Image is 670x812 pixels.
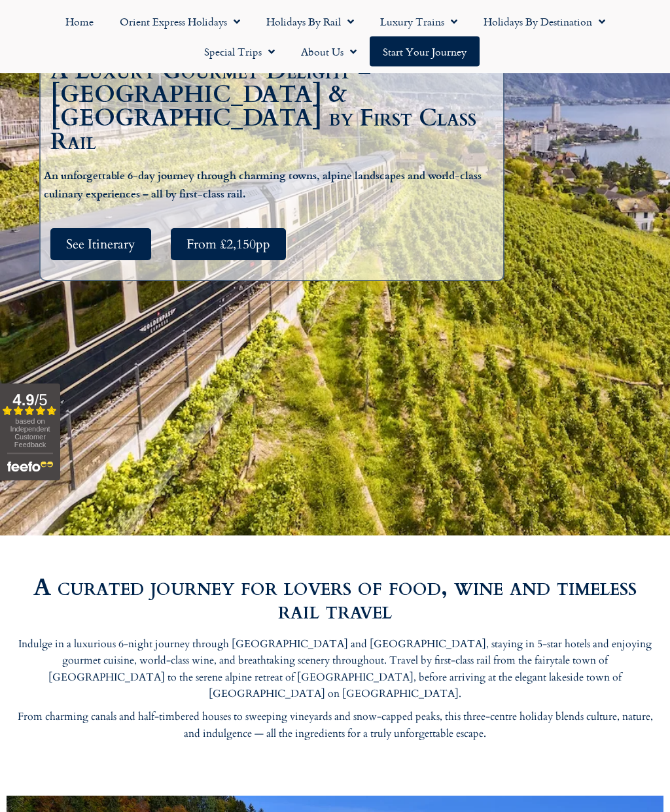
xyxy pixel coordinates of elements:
a: Orient Express Holidays [107,7,253,37]
a: Holidays by Rail [253,7,367,37]
p: Indulge in a luxurious 6-night journey through [GEOGRAPHIC_DATA] and [GEOGRAPHIC_DATA], staying i... [13,637,657,703]
a: Luxury Trains [367,7,470,37]
a: From £2,150pp [171,229,286,261]
a: Holidays by Destination [470,7,618,37]
a: Start your Journey [370,37,480,67]
p: From charming canals and half-timbered houses to sweeping vineyards and snow-capped peaks, this t... [13,709,657,743]
span: See Itinerary [66,237,135,253]
a: See Itinerary [50,229,151,261]
a: About Us [288,37,370,67]
b: An unforgettable 6-day journey through charming towns, alpine landscapes and world-class culinary... [44,168,482,201]
a: Special Trips [191,37,288,67]
nav: Menu [7,7,663,67]
h2: A curated journey for lovers of food, wine and timeless rail travel [13,577,657,624]
a: Home [52,7,107,37]
span: From £2,150pp [186,237,270,253]
h1: A Luxury Gourmet Delight – [GEOGRAPHIC_DATA] & [GEOGRAPHIC_DATA] by First Class Rail [50,60,500,154]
